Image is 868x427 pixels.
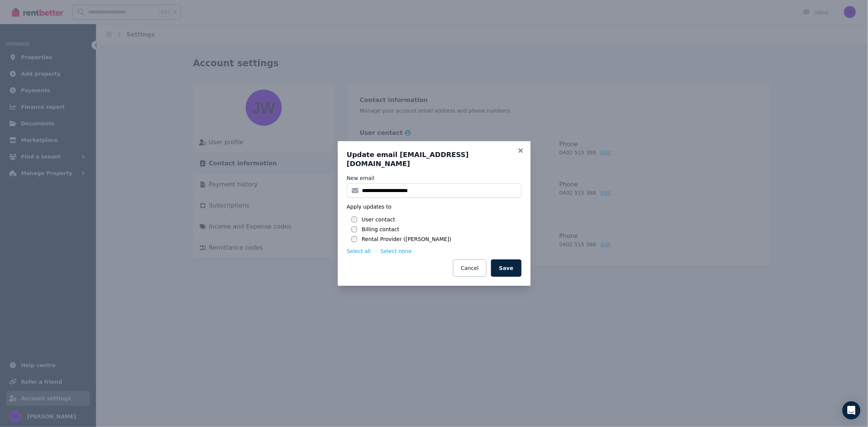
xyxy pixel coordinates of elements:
[347,203,392,210] span: Apply updates to
[362,226,399,233] label: Billing contact
[347,247,371,255] button: Select all
[362,235,451,243] label: Rental Provider ([PERSON_NAME])
[453,259,486,277] button: Cancel
[381,247,412,255] button: Select none
[347,174,375,182] label: New email
[362,216,395,223] label: User contact
[347,150,521,168] h3: Update email [EMAIL_ADDRESS][DOMAIN_NAME]
[491,259,521,277] button: Save
[842,401,860,419] div: Open Intercom Messenger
